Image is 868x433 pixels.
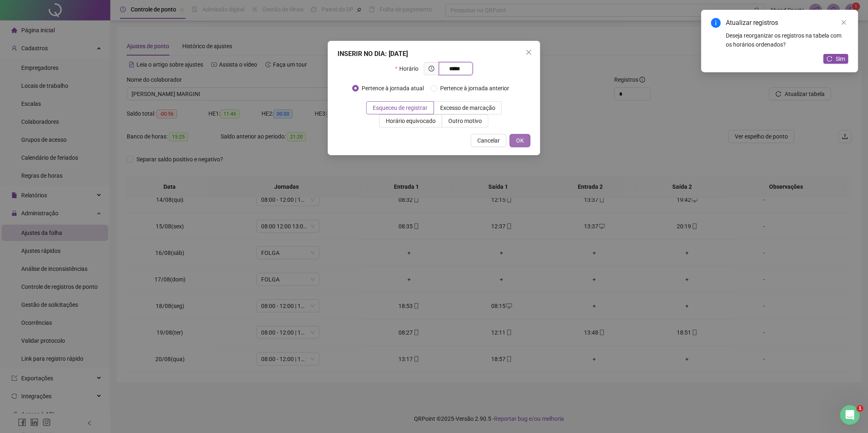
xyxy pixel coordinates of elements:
[827,56,832,62] span: reload
[437,84,513,93] span: Pertence à jornada anterior
[516,136,524,145] span: OK
[836,54,845,63] span: Sim
[726,31,848,49] div: Deseja reorganizar os registros na tabela com os horários ordenados?
[373,105,427,111] span: Esqueceu de registrar
[395,62,423,75] label: Horário
[448,118,482,124] span: Outro motivo
[510,134,530,147] button: OK
[477,136,500,145] span: Cancelar
[857,405,864,412] span: 1
[840,405,860,425] iframe: Intercom live chat
[711,18,721,28] span: info-circle
[429,66,434,71] span: clock-circle
[386,118,436,124] span: Horário equivocado
[841,20,847,25] span: close
[522,46,535,59] button: Close
[471,134,506,147] button: Cancelar
[338,49,530,59] div: INSERIR NO DIA : [DATE]
[526,49,532,56] span: close
[359,84,427,93] span: Pertence à jornada atual
[440,105,495,111] span: Excesso de marcação
[726,18,848,28] div: Atualizar registros
[823,54,848,64] button: Sim
[839,18,848,27] a: Close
